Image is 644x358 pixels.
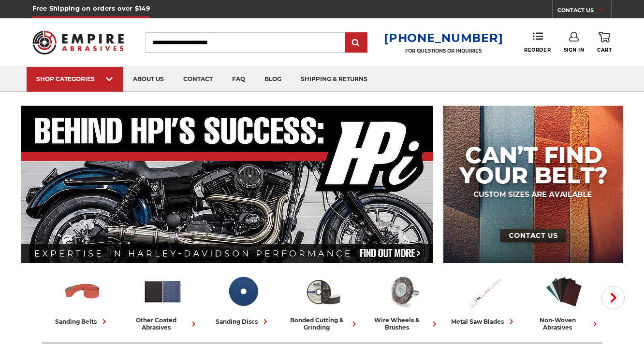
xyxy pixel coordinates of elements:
span: Reorder [524,47,551,53]
img: promo banner for custom belts. [443,106,623,263]
a: blog [255,67,291,92]
a: sanding discs [206,272,279,327]
img: Empire Abrasives [32,25,124,60]
div: other coated abrasives [126,317,199,331]
a: non-woven abrasives [527,272,600,331]
div: sanding belts [55,317,109,327]
img: Banner for an interview featuring Horsepower Inc who makes Harley performance upgrades featured o... [21,106,434,263]
img: Metal Saw Blades [464,272,504,312]
a: sanding belts [46,272,118,327]
a: bonded cutting & grinding [287,272,359,331]
div: bonded cutting & grinding [287,317,359,331]
button: Next [601,286,625,309]
img: Sanding Belts [62,272,102,312]
a: [PHONE_NUMBER] [384,31,503,45]
a: faq [222,67,255,92]
div: wire wheels & brushes [367,317,439,331]
a: wire wheels & brushes [367,272,439,331]
div: sanding discs [216,317,270,327]
p: FOR QUESTIONS OR INQUIRIES [384,48,503,54]
a: contact [174,67,222,92]
a: CONTACT US [557,5,611,18]
a: metal saw blades [447,272,520,327]
span: Sign In [564,47,585,53]
img: Non-woven Abrasives [544,272,584,312]
a: Cart [597,32,612,53]
img: Other Coated Abrasives [143,272,183,312]
span: Cart [597,47,612,53]
a: shipping & returns [291,67,377,92]
input: Submit [347,33,366,53]
div: non-woven abrasives [527,317,600,331]
img: Sanding Discs [223,272,263,312]
a: other coated abrasives [126,272,199,331]
a: about us [123,67,174,92]
div: metal saw blades [451,317,516,327]
img: Bonded Cutting & Grinding [303,272,343,312]
img: Wire Wheels & Brushes [383,272,424,312]
a: Reorder [524,32,551,53]
div: SHOP CATEGORIES [36,75,114,83]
